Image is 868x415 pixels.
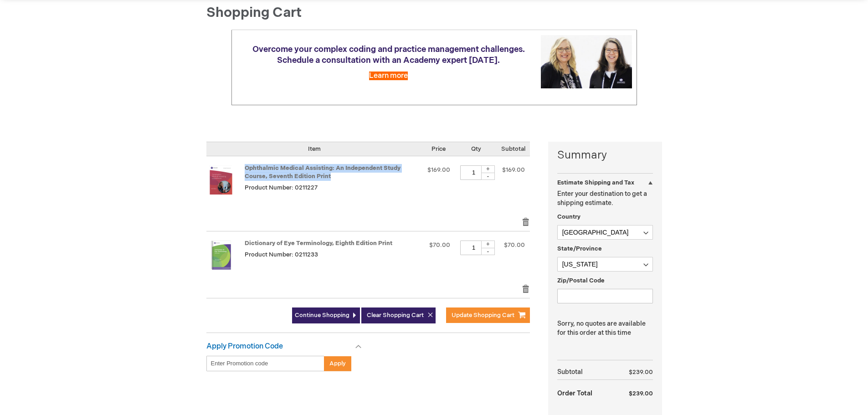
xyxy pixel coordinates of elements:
[206,356,324,371] input: Enter Promotion code
[481,165,495,173] div: +
[295,312,349,319] span: Continue Shopping
[460,165,488,180] input: Qty
[452,312,514,319] span: Update Shopping Cart
[557,190,653,208] p: Enter your destination to get a shipping estimate.
[252,45,525,65] span: Overcome your complex coding and practice management challenges. Schedule a consultation with an ...
[502,166,525,174] span: $169.00
[245,240,392,247] a: Dictionary of Eye Terminology, Eighth Edition Print
[206,342,283,351] strong: Apply Promotion Code
[206,165,236,195] img: Ophthalmic Medical Assisting: An Independent Study Course, Seventh Edition Print
[481,241,495,248] div: +
[245,164,401,180] a: Ophthalmic Medical Assisting: An Independent Study Course, Seventh Edition Print
[324,356,351,371] button: Apply
[206,241,245,275] a: Dictionary of Eye Terminology, Eighth Edition Print
[429,241,450,249] span: $70.00
[367,312,424,319] span: Clear Shopping Cart
[629,369,653,376] span: $239.00
[206,241,236,270] img: Dictionary of Eye Terminology, Eighth Edition Print
[460,241,488,255] input: Qty
[557,213,580,220] span: Country
[471,145,481,153] span: Qty
[557,277,605,284] span: Zip/Postal Code
[557,148,653,163] strong: Summary
[446,307,530,323] button: Update Shopping Cart
[557,319,653,338] p: Sorry, no quotes are available for this order at this time
[361,307,436,323] button: Clear Shopping Cart
[206,165,245,208] a: Ophthalmic Medical Assisting: An Independent Study Course, Seventh Edition Print
[557,385,592,401] strong: Order Total
[431,145,446,153] span: Price
[557,179,634,186] strong: Estimate Shipping and Tax
[245,184,318,191] span: Product Number: 0211227
[501,145,525,153] span: Subtotal
[369,72,408,80] a: Learn more
[481,173,495,180] div: -
[245,251,318,258] span: Product Number: 0211233
[629,390,653,397] span: $239.00
[427,166,450,174] span: $169.00
[504,241,525,249] span: $70.00
[329,360,346,367] span: Apply
[557,365,611,380] th: Subtotal
[541,35,632,88] img: Schedule a consultation with an Academy expert today
[206,5,302,21] span: Shopping Cart
[481,248,495,255] div: -
[292,307,360,323] a: Continue Shopping
[557,245,602,252] span: State/Province
[308,145,321,153] span: Item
